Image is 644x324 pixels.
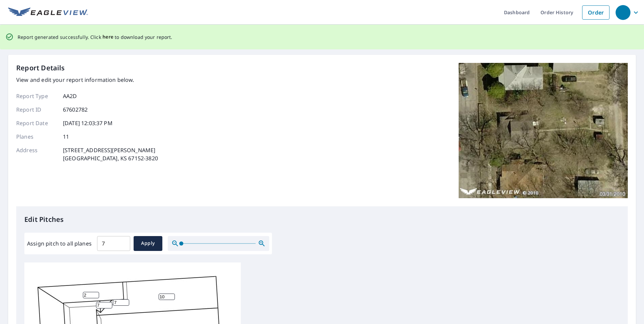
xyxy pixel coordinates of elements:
[8,7,88,18] img: EV Logo
[16,76,158,84] p: View and edit your report information below.
[16,63,65,73] p: Report Details
[16,92,57,100] p: Report Type
[16,133,57,141] p: Planes
[63,92,77,100] p: AA2D
[582,5,609,20] a: Order
[97,234,130,253] input: 00.0
[63,146,158,162] p: [STREET_ADDRESS][PERSON_NAME] [GEOGRAPHIC_DATA], KS 67152-3820
[18,33,172,41] p: Report generated successfully. Click to download your report.
[102,33,114,41] button: here
[63,133,69,141] p: 11
[16,106,57,114] p: Report ID
[459,63,628,198] img: Top image
[134,236,162,251] button: Apply
[63,106,88,114] p: 67602782
[24,214,620,225] p: Edit Pitches
[16,119,57,127] p: Report Date
[63,119,113,127] p: [DATE] 12:03:37 PM
[16,146,57,162] p: Address
[139,239,157,248] span: Apply
[27,239,92,248] label: Assign pitch to all planes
